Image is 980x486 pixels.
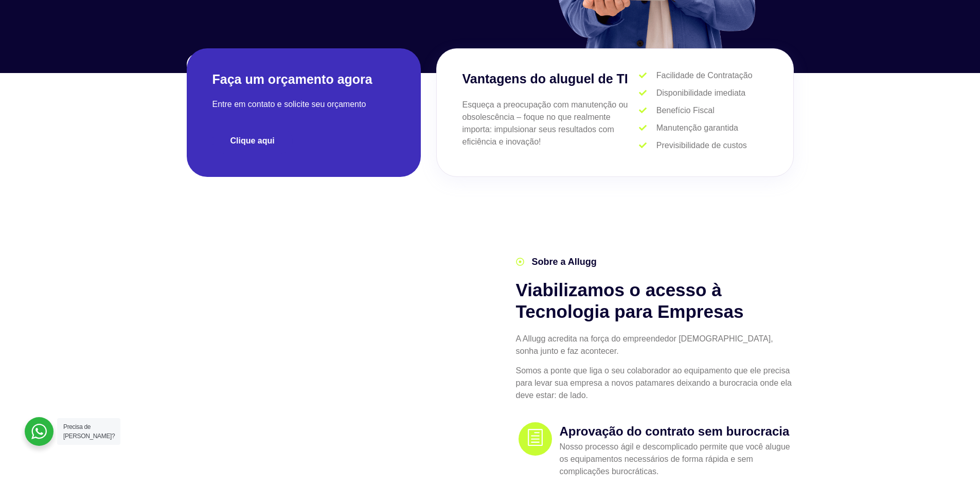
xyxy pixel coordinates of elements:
[516,365,794,402] p: Somos a ponte que liga o seu colaborador ao equipamento que ele precisa para levar sua empresa a ...
[654,87,745,99] span: Disponibilidade imediata
[560,422,791,441] h3: Aprovação do contrato sem burocracia
[654,104,715,117] span: Benefício Fiscal
[654,139,747,152] span: Previsibilidade de custos
[929,437,980,486] iframe: Chat Widget
[63,423,115,440] span: Precisa de [PERSON_NAME]?
[462,99,639,148] p: Esqueça a preocupação com manutenção ou obsolescência – foque no que realmente importa: impulsion...
[230,137,275,145] span: Clique aqui
[212,71,395,88] h2: Faça um orçamento agora
[654,69,753,82] span: Facilidade de Contratação
[929,437,980,486] div: Widget de chat
[212,128,293,154] a: Clique aqui
[516,279,794,322] h2: Viabilizamos o acesso à Tecnologia para Empresas
[529,255,597,269] span: Sobre a Allugg
[212,98,395,111] p: Entre em contato e solicite seu orçamento
[462,69,639,89] h3: Vantagens do aluguel de TI
[516,333,794,357] p: A Allugg acredita na força do empreendedor [DEMOGRAPHIC_DATA], sonha junto e faz acontecer.
[560,441,791,478] p: Nosso processo ágil e descomplicado permite que você alugue os equipamentos necessários de forma ...
[654,122,738,134] span: Manutenção garantida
